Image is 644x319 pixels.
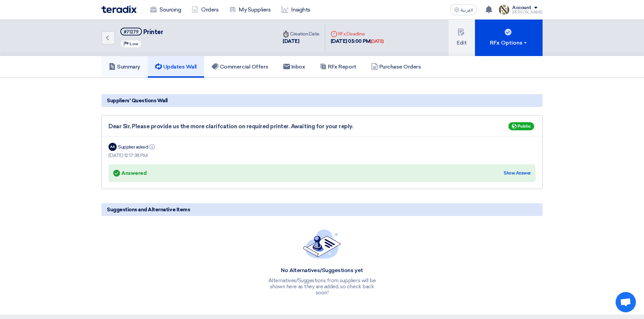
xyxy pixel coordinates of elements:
[109,63,140,70] h5: Summary
[101,56,148,78] a: Summary
[283,63,305,70] h5: Inbox
[204,56,276,78] a: Commercial Offers
[113,168,146,178] div: Answered
[101,5,137,13] img: Teradix logo
[450,4,477,15] button: العربية
[224,2,276,17] a: My Suppliers
[490,39,528,47] div: RFx Options
[186,2,224,17] a: Orders
[518,124,531,129] span: Public
[512,5,531,11] div: Account
[212,63,268,70] h5: Commercial Offers
[265,267,380,274] div: No Alternatives/Suggestions yet
[320,63,356,70] h5: RFx Report
[276,56,313,78] a: Inbox
[118,143,156,151] div: Supplier asked
[312,56,363,78] a: RFx Report
[371,63,421,70] h5: Purchase Orders
[107,97,168,104] span: Suppliers' Questions Wall
[124,30,139,34] div: #71279
[371,38,384,45] div: [DATE]
[109,122,535,131] div: Dear Sir, Please provide us the more clarifcation on required printer. Awaiting for your reply.
[504,170,531,177] div: Show Answer
[616,292,636,312] div: Open chat
[148,56,204,78] a: Updates Wall
[331,37,384,45] div: [DATE] 05:00 PM
[461,8,473,12] span: العربية
[129,42,138,46] span: Low
[283,37,319,45] div: [DATE]
[303,230,341,259] img: empty_state_contract.svg
[475,20,543,56] button: RFx Options
[499,4,509,15] img: Screenshot___1756930143446.png
[109,152,535,159] div: [DATE] 12:17:38 PM
[265,277,380,296] div: Alternatives/Suggestions from suppliers will be shown here as they are added, so check back soon!
[283,30,319,37] div: Creation Date
[512,10,543,14] div: [PERSON_NAME]
[155,63,197,70] h5: Updates Wall
[276,2,316,17] a: Insights
[331,30,384,37] div: RFx Deadline
[449,20,475,56] button: Edit
[107,206,190,213] span: Suggestions and Alternative Items
[364,56,429,78] a: Purchase Orders
[145,2,186,17] a: Sourcing
[120,28,163,36] h5: Printer
[143,28,163,36] span: Printer
[109,143,117,151] div: AA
